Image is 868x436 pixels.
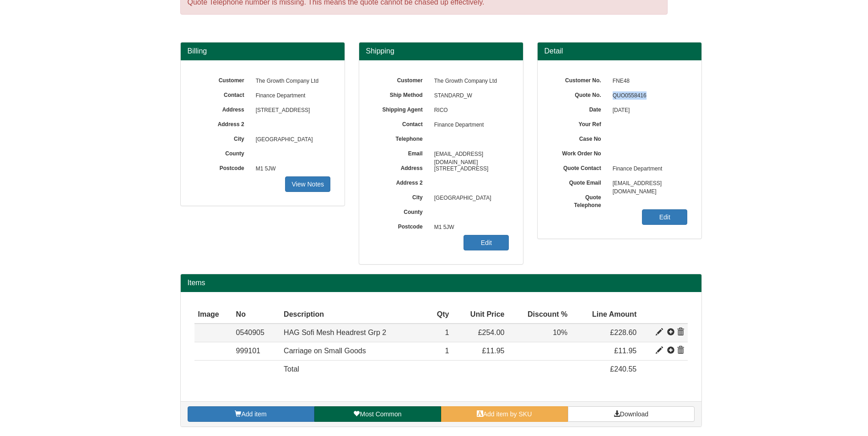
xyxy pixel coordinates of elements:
[194,118,251,128] label: Address 2
[553,329,567,336] span: 10%
[551,103,608,114] label: Date
[464,235,509,250] a: Edit
[373,176,430,187] label: Address 2
[284,329,386,336] span: HAG Sofi Mesh Headrest Grp 2
[551,74,608,85] label: Customer No.
[430,220,509,235] span: M1 5JW
[551,118,608,128] label: Your Ref
[608,103,688,118] span: [DATE]
[453,306,508,324] th: Unit Price
[608,89,688,103] span: QUO0558416
[373,103,430,114] label: Shipping Agent
[373,147,430,158] label: Email
[232,324,280,342] td: 0540905
[366,47,516,55] h3: Shipping
[373,220,430,231] label: Postcode
[478,329,505,336] span: £254.00
[482,347,505,355] span: £11.95
[241,410,266,418] span: Add item
[483,410,532,418] span: Add item by SKU
[430,103,509,118] span: RICO
[373,118,430,128] label: Contact
[373,191,430,202] label: City
[568,406,695,422] a: Download
[430,89,509,103] span: STANDARD_W
[430,74,509,89] span: The Growth Company Ltd
[251,133,331,147] span: [GEOGRAPHIC_DATA]
[427,306,453,324] th: Qty
[360,410,401,418] span: Most Common
[430,191,509,206] span: [GEOGRAPHIC_DATA]
[445,329,449,336] span: 1
[194,162,251,172] label: Postcode
[251,89,331,103] span: Finance Department
[251,103,331,118] span: [STREET_ADDRESS]
[373,89,430,99] label: Ship Method
[251,74,331,89] span: The Growth Company Ltd
[551,162,608,172] label: Quote Contact
[608,176,688,191] span: [EMAIL_ADDRESS][DOMAIN_NAME]
[571,306,640,324] th: Line Amount
[280,306,426,324] th: Description
[608,74,688,89] span: FNE48
[194,103,251,114] label: Address
[642,209,687,225] a: Edit
[545,47,695,55] h3: Detail
[608,162,688,176] span: Finance Department
[251,162,331,176] span: M1 5JW
[551,176,608,187] label: Quote Email
[373,206,430,216] label: County
[614,347,636,355] span: £11.95
[373,162,430,172] label: Address
[430,162,509,176] span: [STREET_ADDRESS]
[373,133,430,143] label: Telephone
[194,133,251,143] label: City
[430,118,509,133] span: Finance Department
[194,306,232,324] th: Image
[551,191,608,209] label: Quote Telephone
[508,306,571,324] th: Discount %
[232,342,280,361] td: 999101
[194,89,251,99] label: Contact
[551,147,608,158] label: Work Order No
[445,347,449,355] span: 1
[551,133,608,143] label: Case No
[285,176,330,192] a: View Notes
[232,306,280,324] th: No
[373,74,430,85] label: Customer
[610,329,636,336] span: £228.60
[188,47,338,55] h3: Billing
[430,147,509,162] span: [EMAIL_ADDRESS][DOMAIN_NAME]
[284,347,366,355] span: Carriage on Small Goods
[551,89,608,99] label: Quote No.
[280,361,426,378] td: Total
[620,410,648,418] span: Download
[610,365,636,373] span: £240.55
[194,147,251,158] label: County
[188,279,695,287] h2: Items
[194,74,251,85] label: Customer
